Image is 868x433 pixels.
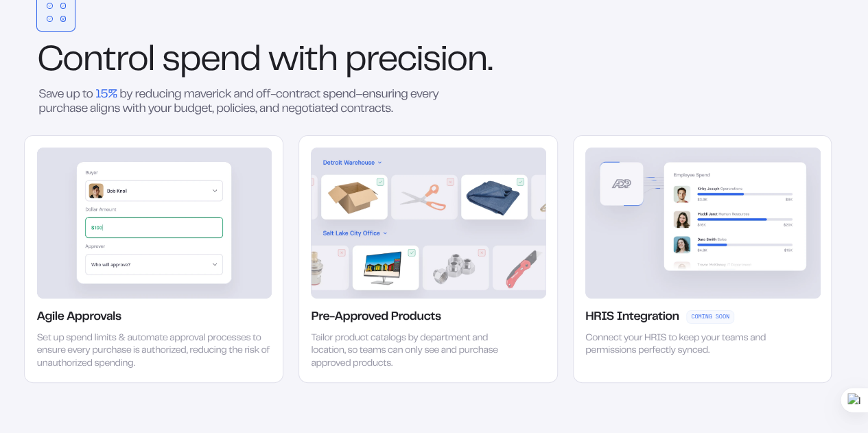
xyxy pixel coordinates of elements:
[82,89,93,100] span: to
[410,89,438,100] span: every
[340,104,392,115] span: contracts.
[184,89,231,100] span: maverick
[174,104,213,115] span: budget,
[281,104,338,115] span: negotiated
[37,332,272,370] div: Set up spend limits & automate approval processes to ensure every purchase is authorized, reducin...
[134,89,181,100] span: reducing
[256,89,320,100] span: off-contract
[119,89,132,100] span: by
[66,89,80,100] span: up
[90,104,120,115] span: aligns
[311,332,500,370] div: Tailor product catalogs by department and location, so teams can only see and purchase approved p...
[38,89,64,100] span: Save
[123,104,146,115] span: with
[259,104,279,115] span: and
[38,104,87,115] span: purchase
[95,89,117,100] span: 15%
[311,310,441,325] div: Pre-Approved Products
[686,310,734,324] div: Coming Soon
[216,104,257,115] span: policies,
[585,332,769,358] div: Connect your HRIS to keep your teams and permissions perfectly synced.
[148,104,172,115] span: your
[322,89,408,100] span: spend–ensuring
[24,46,832,78] div: Control spend with precision.
[585,310,679,325] div: HRIS Integration
[234,89,254,100] span: and
[37,310,121,325] div: Agile Approvals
